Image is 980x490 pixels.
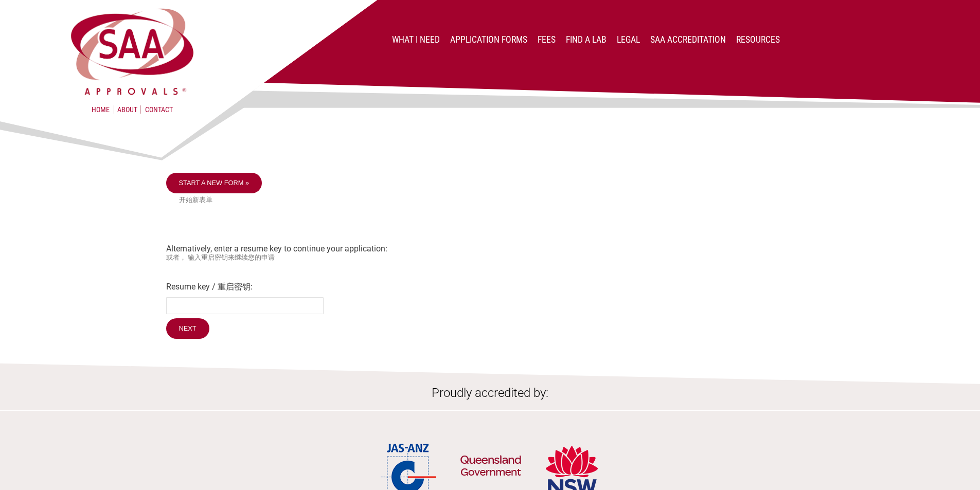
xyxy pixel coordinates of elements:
a: About [114,105,141,114]
small: 开始新表单 [179,196,814,205]
a: Contact [145,105,173,114]
a: Find a lab [566,34,607,45]
a: SAA Accreditation [650,34,726,45]
img: SAA Approvals [68,6,196,97]
a: Fees [538,34,556,45]
a: What I Need [392,34,440,45]
a: Legal [617,34,640,45]
a: Resources [736,34,780,45]
a: Start a new form » [166,173,262,193]
a: Home [92,105,110,114]
a: Application Forms [450,34,527,45]
div: Alternatively, enter a resume key to continue your application: [166,173,814,341]
input: Next [166,318,209,339]
label: Resume key / 重启密钥: [166,282,814,293]
small: 或者， 输入重启密钥来继续您的申请 [166,253,814,262]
